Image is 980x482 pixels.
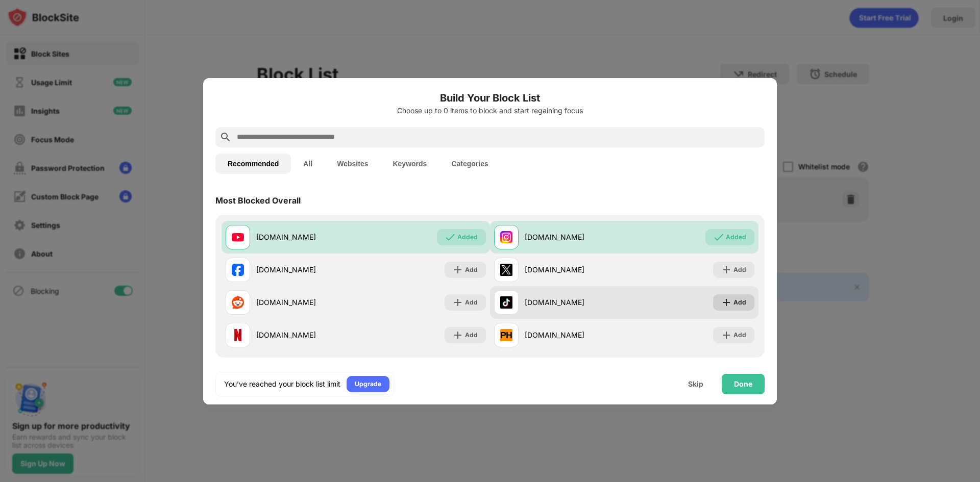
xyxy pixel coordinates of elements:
div: [DOMAIN_NAME] [525,329,624,340]
div: Add [733,297,746,308]
img: favicons [500,264,512,276]
div: Upgrade [355,379,381,389]
div: Choose up to 0 items to block and start regaining focus [215,107,765,115]
img: favicons [232,231,244,243]
div: Skip [688,380,703,388]
img: favicons [232,264,244,276]
button: Keywords [380,154,439,174]
img: favicons [500,231,512,243]
button: Recommended [215,154,291,174]
div: [DOMAIN_NAME] [256,297,356,308]
div: [DOMAIN_NAME] [256,264,356,275]
div: Add [465,330,478,340]
img: favicons [500,296,512,309]
button: All [291,154,325,174]
div: Added [726,232,746,242]
div: You’ve reached your block list limit [224,379,340,389]
div: [DOMAIN_NAME] [525,264,624,275]
img: favicons [232,329,244,341]
button: Categories [439,154,500,174]
div: Most Blocked Overall [215,195,301,206]
div: [DOMAIN_NAME] [256,329,356,340]
img: favicons [500,329,512,341]
div: Add [733,330,746,340]
div: [DOMAIN_NAME] [256,232,356,242]
button: Websites [325,154,380,174]
div: [DOMAIN_NAME] [525,232,624,242]
h6: Build Your Block List [215,90,765,106]
img: search.svg [219,131,232,143]
div: Add [465,297,478,308]
div: [DOMAIN_NAME] [525,297,624,308]
div: Added [457,232,478,242]
div: Done [734,380,752,388]
img: favicons [232,296,244,309]
div: Add [465,265,478,275]
div: Add [733,265,746,275]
